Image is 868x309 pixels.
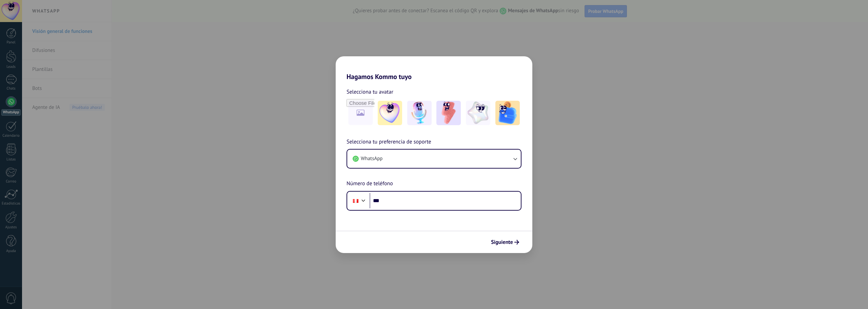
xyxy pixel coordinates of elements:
[347,179,393,188] span: Número de teléfono
[495,101,520,125] img: -5.jpeg
[336,56,532,81] h2: Hagamos Kommo tuyo
[407,101,432,125] img: -2.jpeg
[466,101,490,125] img: -4.jpeg
[436,101,461,125] img: -3.jpeg
[347,138,431,147] span: Selecciona tu preferencia de soporte
[378,101,402,125] img: -1.jpeg
[347,150,521,168] button: WhatsApp
[488,236,522,248] button: Siguiente
[361,155,382,162] span: WhatsApp
[491,240,513,245] span: Siguiente
[349,194,362,208] div: Peru: + 51
[347,88,393,96] span: Selecciona tu avatar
